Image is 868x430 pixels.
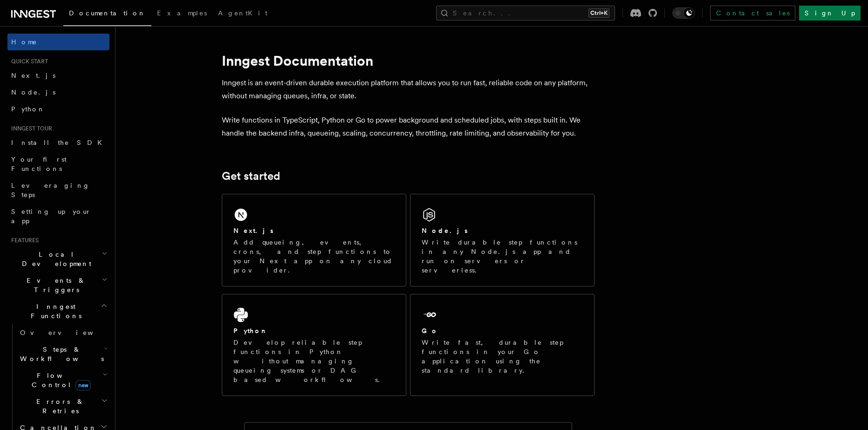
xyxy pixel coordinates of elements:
[16,371,103,389] span: Flow Control
[63,3,151,26] a: Documentation
[7,298,109,324] button: Inngest Functions
[218,9,267,17] span: AgentKit
[11,37,37,47] span: Home
[222,52,595,69] h1: Inngest Documentation
[222,170,280,183] a: Get started
[7,302,101,321] span: Inngest Functions
[16,393,109,419] button: Errors & Retries
[69,9,146,17] span: Documentation
[672,7,695,19] button: Toggle dark mode
[799,6,861,20] a: Sign Up
[157,9,207,17] span: Examples
[11,72,55,79] span: Next.js
[410,194,595,287] a: Node.jsWrite durable step functions in any Node.js app and run on servers or serverless.
[75,380,91,390] span: new
[222,194,406,287] a: Next.jsAdd queueing, events, crons, and step functions to your Next app on any cloud provider.
[233,238,395,275] p: Add queueing, events, crons, and step functions to your Next app on any cloud provider.
[7,151,109,177] a: Your first Functions
[222,114,595,140] p: Write functions in TypeScript, Python or Go to power background and scheduled jobs, with steps bu...
[422,338,583,375] p: Write fast, durable step functions in your Go application using the standard library.
[7,246,109,272] button: Local Development
[7,134,109,151] a: Install the SDK
[11,156,67,172] span: Your first Functions
[222,76,595,102] p: Inngest is an event-driven durable execution platform that allows you to run fast, reliable code ...
[16,345,104,363] span: Steps & Workflows
[422,226,468,235] h2: Node.js
[7,34,109,50] a: Home
[11,139,108,146] span: Install the SDK
[7,177,109,203] a: Leveraging Steps
[233,326,268,335] h2: Python
[7,125,52,132] span: Inngest tour
[11,208,91,225] span: Setting up your app
[7,276,102,294] span: Events & Triggers
[7,237,39,244] span: Features
[7,203,109,229] a: Setting up your app
[16,397,101,416] span: Errors & Retries
[16,341,109,367] button: Steps & Workflows
[151,3,212,25] a: Examples
[233,338,395,384] p: Develop reliable step functions in Python without managing queueing systems or DAG based workflows.
[7,58,48,65] span: Quick start
[410,294,595,396] a: GoWrite fast, durable step functions in your Go application using the standard library.
[11,89,55,96] span: Node.js
[222,294,406,396] a: PythonDevelop reliable step functions in Python without managing queueing systems or DAG based wo...
[7,67,109,84] a: Next.js
[7,250,102,268] span: Local Development
[11,182,90,198] span: Leveraging Steps
[710,6,795,20] a: Contact sales
[11,105,45,113] span: Python
[7,101,109,117] a: Python
[233,226,273,235] h2: Next.js
[20,329,116,336] span: Overview
[588,8,609,18] kbd: Ctrl+K
[422,326,438,335] h2: Go
[7,84,109,101] a: Node.js
[16,324,109,341] a: Overview
[212,3,273,25] a: AgentKit
[436,6,615,20] button: Search...Ctrl+K
[422,238,583,275] p: Write durable step functions in any Node.js app and run on servers or serverless.
[16,367,109,393] button: Flow Controlnew
[7,272,109,298] button: Events & Triggers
